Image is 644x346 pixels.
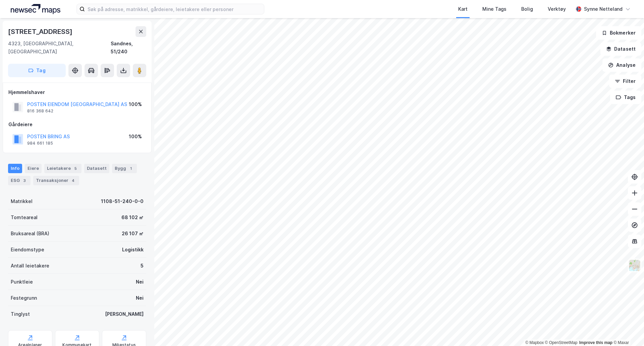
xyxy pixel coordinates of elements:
div: Gårdeiere [8,120,146,129]
div: Bolig [521,5,533,13]
div: 1108-51-240-0-0 [101,197,144,205]
div: Datasett [84,164,109,173]
div: 5 [72,165,79,172]
div: Eiendomstype [11,246,44,254]
div: Matrikkel [11,197,33,205]
div: Bygg [112,164,137,173]
div: Transaksjoner [33,176,79,185]
div: Bruksareal (BRA) [11,230,49,238]
button: Bokmerker [596,26,641,40]
div: 100% [129,133,142,141]
div: Logistikk [122,246,144,254]
div: Tinglyst [11,310,30,318]
div: Punktleie [11,278,33,286]
div: Nei [136,294,144,302]
div: Leietakere [44,164,82,173]
button: Analyse [602,58,641,72]
div: Antall leietakere [11,262,49,270]
img: logo.a4113a55bc3d86da70a041830d287a7e.svg [11,4,60,14]
div: Mine Tags [482,5,506,13]
div: Synne Netteland [584,5,623,13]
button: Tag [8,64,66,77]
div: Festegrunn [11,294,37,302]
div: Kart [458,5,468,13]
button: Datasett [600,42,641,56]
a: Improve this map [579,340,612,345]
div: 100% [129,100,142,108]
a: Mapbox [525,340,544,345]
input: Søk på adresse, matrikkel, gårdeiere, leietakere eller personer [85,4,264,14]
div: Kontrollprogram for chat [610,314,644,346]
div: Hjemmelshaver [8,88,146,96]
a: OpenStreetMap [545,340,578,345]
div: 68 102 ㎡ [121,213,144,221]
div: Verktøy [548,5,566,13]
div: [PERSON_NAME] [105,310,144,318]
div: 984 661 185 [27,141,53,146]
div: Sandnes, 51/240 [111,40,146,56]
div: Eiere [25,164,42,173]
iframe: Chat Widget [610,314,644,346]
div: 4323, [GEOGRAPHIC_DATA], [GEOGRAPHIC_DATA] [8,40,111,56]
div: 1 [127,165,134,172]
div: ESG [8,176,31,185]
img: Z [628,259,641,272]
div: [STREET_ADDRESS] [8,26,74,37]
div: 3 [21,177,28,184]
div: Tomteareal [11,213,38,221]
div: 5 [141,262,144,270]
button: Tags [610,91,641,104]
button: Filter [609,75,641,88]
div: Nei [136,278,144,286]
div: 816 368 642 [27,108,53,114]
div: 26 107 ㎡ [122,230,144,238]
div: 4 [70,177,76,184]
div: Info [8,164,22,173]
